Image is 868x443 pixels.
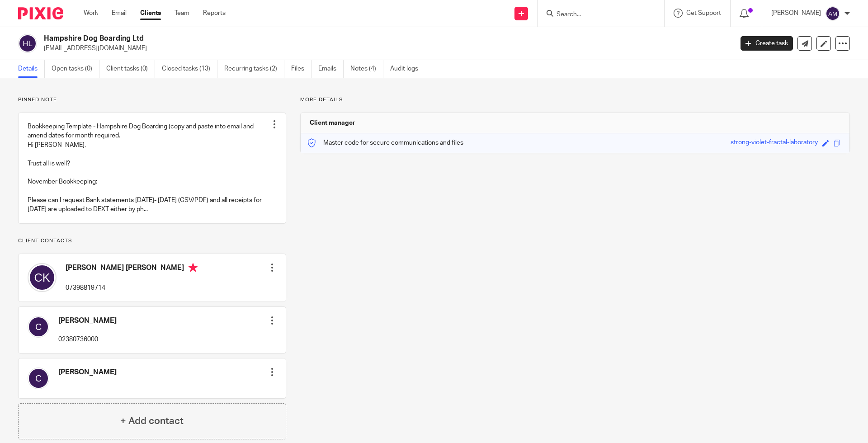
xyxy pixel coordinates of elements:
[18,60,45,78] a: Details
[120,414,184,428] h4: + Add contact
[686,10,721,16] span: Get Support
[310,118,355,127] h3: Client manager
[18,7,63,19] img: Pixie
[84,9,98,18] a: Work
[731,138,818,148] div: strong-violet-fractal-laboratory
[58,335,117,344] p: 02380736000
[28,263,57,292] img: svg%3E
[350,60,383,78] a: Notes (4)
[826,6,840,21] img: svg%3E
[18,96,286,104] p: Pinned note
[291,60,311,78] a: Files
[66,263,198,274] h4: [PERSON_NAME] [PERSON_NAME]
[52,60,99,78] a: Open tasks (0)
[300,96,850,104] p: More details
[162,60,217,78] a: Closed tasks (13)
[189,263,198,272] i: Primary
[175,9,189,18] a: Team
[66,283,198,292] p: 07398819714
[307,138,463,147] p: Master code for secure communications and files
[18,237,286,245] p: Client contacts
[28,316,49,338] img: svg%3E
[106,60,155,78] a: Client tasks (0)
[140,9,161,18] a: Clients
[834,140,840,146] span: Copy to clipboard
[556,11,637,19] input: Search
[771,9,821,18] p: [PERSON_NAME]
[822,140,829,146] span: Edit code
[224,60,284,78] a: Recurring tasks (2)
[203,9,226,18] a: Reports
[44,34,590,43] h2: Hampshire Dog Boarding Ltd
[44,44,727,53] p: [EMAIL_ADDRESS][DOMAIN_NAME]
[816,36,831,51] a: Edit client
[18,34,37,53] img: svg%3E
[741,36,793,51] a: Create task
[112,9,127,18] a: Email
[58,316,117,325] h4: [PERSON_NAME]
[390,60,425,78] a: Audit logs
[318,60,344,78] a: Emails
[58,368,117,377] h4: [PERSON_NAME]
[797,36,812,51] a: Send new email
[28,368,49,389] img: svg%3E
